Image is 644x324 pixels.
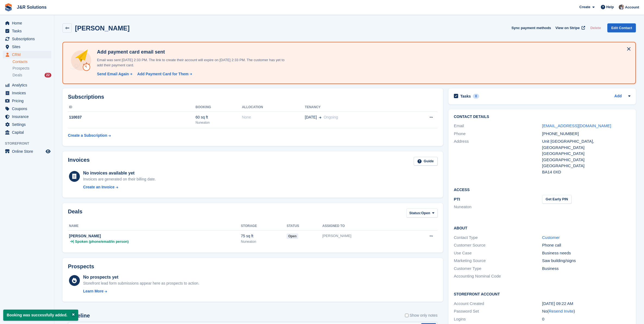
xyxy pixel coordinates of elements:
[83,184,156,190] a: Create an Invoice
[83,288,199,294] a: Learn More
[542,123,611,128] a: [EMAIL_ADDRESS][DOMAIN_NAME]
[454,308,542,314] div: Password Set
[454,187,630,192] h2: Access
[549,309,574,313] a: Resend Invite
[579,4,590,10] span: Create
[68,130,111,141] a: Create a Subscription
[68,103,196,112] th: ID
[460,94,471,99] h2: Tasks
[75,239,128,244] span: Spoken (phone/email/in person)
[405,313,409,318] input: Show only notes
[196,120,242,125] div: Nuneaton
[406,208,438,217] button: Status: Open
[68,208,82,219] h2: Deals
[69,233,241,239] div: [PERSON_NAME]
[305,103,404,112] th: Tenancy
[542,308,630,314] div: No
[12,148,45,155] span: Online Store
[12,35,45,43] span: Subscriptions
[3,310,78,321] p: Booking was successfully added.
[242,103,305,112] th: Allocation
[68,133,107,138] div: Create a Subscription
[454,258,542,264] div: Marketing Source
[12,43,45,51] span: Sites
[542,316,630,322] div: 0
[196,114,242,120] div: 60 sq ft
[3,51,51,58] a: menu
[83,281,199,286] div: Storefront lead form submissions appear here as prospects to action.
[305,114,317,120] span: [DATE]
[45,148,51,155] a: Preview store
[511,23,551,32] button: Sync payment methods
[555,25,580,31] span: View on Stripe
[68,222,241,230] th: Name
[553,23,586,32] a: View on Stripe
[405,313,438,318] label: Show only notes
[542,195,571,204] button: Get Early PIN
[454,235,542,241] div: Contact Type
[542,266,630,272] div: Business
[12,59,51,64] a: Contacts
[454,266,542,272] div: Customer Type
[12,97,45,105] span: Pricing
[3,43,51,51] a: menu
[3,113,51,120] a: menu
[68,157,90,166] h2: Invoices
[454,131,542,137] div: Phone
[454,115,630,119] h2: Contact Details
[196,103,242,112] th: Booking
[322,233,405,239] div: [PERSON_NAME]
[83,288,103,294] div: Learn More
[454,138,542,175] div: Address
[12,51,45,58] span: CRM
[588,23,603,32] button: Delete
[414,157,438,166] a: Guide
[68,263,94,270] h2: Prospects
[454,301,542,307] div: Account Created
[614,93,622,99] a: Add
[542,138,630,151] div: Unit [GEOGRAPHIC_DATA], [GEOGRAPHIC_DATA]
[12,66,29,71] span: Prospects
[323,115,338,119] span: Ongoing
[454,204,542,210] li: Nuneaton
[3,19,51,27] a: menu
[454,316,542,322] div: Logins
[95,49,285,55] h4: Add payment card email sent
[83,184,115,190] div: Create an Invoice
[12,27,45,35] span: Tasks
[241,233,287,239] div: 75 sq ft
[3,81,51,89] a: menu
[83,170,156,176] div: No invoices available yet
[3,97,51,105] a: menu
[83,176,156,182] div: Invoices are generated on their billing date.
[75,24,130,32] h2: [PERSON_NAME]
[409,210,421,216] span: Status:
[454,123,542,129] div: Email
[68,114,196,120] div: 110037
[454,273,542,279] div: Accounting Nominal Code
[473,94,479,99] div: 0
[73,239,74,244] span: |
[542,235,560,240] a: Customer
[12,66,51,71] a: Prospects
[542,258,630,264] div: Saw building/signs
[542,250,630,256] div: Business needs
[4,3,12,11] img: stora-icon-8386f47178a22dfd0bd8f6a31ec36ba5ce8667c1dd55bd0f319d3a0aa187defe.svg
[606,4,614,10] span: Help
[619,4,624,10] img: Steve Revell
[3,105,51,113] a: menu
[287,222,322,230] th: Status
[137,71,189,77] div: Add Payment Card for Them
[542,242,630,248] div: Phone call
[83,274,199,281] div: No prospects yet
[135,71,193,77] a: Add Payment Card for Them
[3,129,51,136] a: menu
[12,73,22,78] span: Deals
[242,114,305,120] div: None
[3,89,51,97] a: menu
[542,163,630,169] div: [GEOGRAPHIC_DATA]
[12,121,45,128] span: Settings
[15,3,49,12] a: J&R Solutions
[287,233,298,239] span: open
[241,222,287,230] th: Storage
